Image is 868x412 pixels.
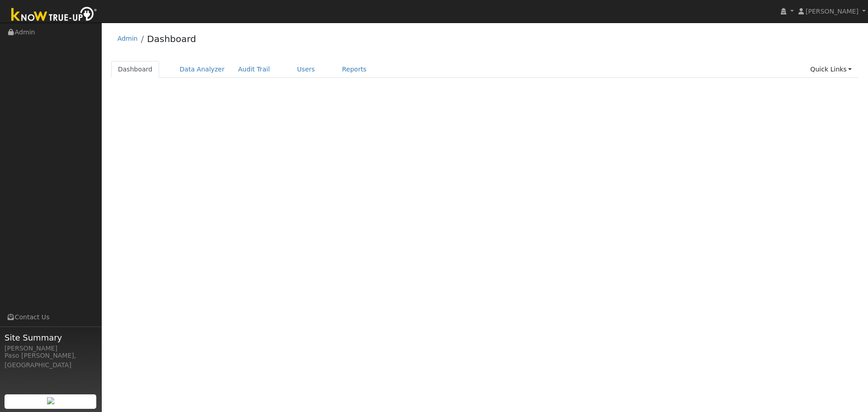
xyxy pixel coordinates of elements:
div: [PERSON_NAME] [5,344,97,353]
a: Dashboard [111,61,160,78]
a: Data Analyzer [173,61,231,78]
a: Reports [335,61,373,78]
a: Quick Links [803,61,859,78]
a: Dashboard [147,33,196,44]
a: Audit Trail [231,61,277,78]
span: Site Summary [5,331,97,344]
a: Users [290,61,322,78]
img: Know True-Up [7,5,102,25]
a: Admin [118,35,138,42]
img: retrieve [47,397,54,404]
span: [PERSON_NAME] [806,8,859,15]
div: Paso [PERSON_NAME], [GEOGRAPHIC_DATA] [5,351,97,370]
